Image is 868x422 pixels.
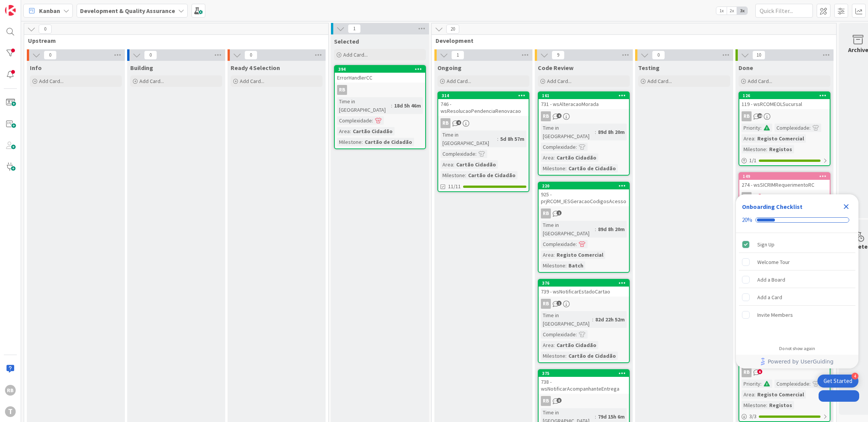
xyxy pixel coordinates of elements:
span: : [760,124,762,132]
a: 314746 - wsResolucaoPendenciaRenovacaoRBTime in [GEOGRAPHIC_DATA]:5d 8h 57mComplexidade:Area:Cart... [437,91,529,192]
div: Welcome Tour is incomplete. [739,254,855,270]
span: Add Card... [547,78,572,85]
span: Add Card... [240,78,264,85]
span: : [754,390,755,399]
div: 376 [542,280,629,286]
div: Area [541,153,554,162]
span: : [565,164,567,173]
div: RB [541,299,551,309]
a: 161731 - wsAlteracaoMoradaRBTime in [GEOGRAPHIC_DATA]:89d 8h 20mComplexidade:Area:Cartão CidadãoM... [538,91,630,176]
div: 394 [338,67,425,72]
div: Registo Comercial [755,134,806,143]
div: RB [441,118,450,128]
span: Selected [334,37,359,45]
div: 149 [743,174,830,179]
span: 0 [144,51,157,60]
div: Priority [742,380,760,388]
span: 3 / 3 [749,412,757,420]
div: Invite Members is incomplete. [739,306,855,323]
div: 394ErrorHandlerCC [335,66,425,83]
span: Info [30,64,42,72]
input: Quick Filter... [755,4,813,18]
span: 4 [557,113,562,118]
div: RB [5,385,16,396]
div: 925 - prjRCOM_IESGeracaoCodigosAcesso [539,189,629,206]
span: Ready 4 Selection [231,64,280,72]
div: 274 - wsSICRIMRequerimentoRC [739,180,830,190]
div: Complexidade [541,330,576,339]
span: : [766,401,767,409]
div: Add a Board is incomplete. [739,271,855,288]
div: Area [441,160,453,169]
span: : [497,135,498,143]
div: Cartão Cidadão [555,341,598,349]
div: Batch [567,261,585,270]
span: 0 [44,51,57,60]
div: Milestone [337,138,362,146]
div: Complexidade [541,240,576,248]
div: 161 [542,93,629,98]
div: Add a Card is incomplete. [739,289,855,306]
span: 3x [737,7,747,15]
div: Complexidade [541,143,576,151]
div: 79d 15h 6m [596,412,627,421]
div: 119 - wsRCOMEOLSucursal [739,99,830,109]
a: 126119 - wsRCOMEOLSucursalRBPriority:Complexidade:Area:Registo ComercialMilestone:Registos1/1 [739,91,830,166]
div: 149274 - wsSICRIMRequerimentoRC [739,173,830,190]
span: : [554,153,555,162]
div: RB [335,85,425,95]
div: Open Get Started checklist, remaining modules: 4 [817,375,858,388]
div: RB [539,396,629,406]
div: Complexidade [441,150,475,158]
div: Cartão Cidadão [351,127,395,135]
div: Registo Comercial [555,251,605,259]
div: 126 [739,92,830,99]
div: 220925 - prjRCOM_IESGeracaoCodigosAcesso [539,182,629,206]
span: : [595,225,596,233]
span: : [475,150,477,158]
div: Sign Up [757,240,775,249]
span: 0 [39,24,52,34]
span: : [372,116,373,125]
div: 3/3 [739,412,830,421]
div: 375738 - wsNotificarAcompanhanteEntrega [539,370,629,394]
span: Ongoing [437,64,462,72]
span: Add Card... [447,78,471,85]
span: 11/11 [448,182,461,191]
div: Milestone [742,145,766,153]
span: : [391,101,392,110]
div: Time in [GEOGRAPHIC_DATA] [541,124,595,140]
a: 394ErrorHandlerCCRBTime in [GEOGRAPHIC_DATA]:18d 5h 46mComplexidade:Area:Cartão CidadãoMilestone:... [334,65,426,149]
div: Cartão de Cidadão [363,138,414,146]
span: : [595,412,596,421]
span: Add Card... [748,78,772,85]
div: Complexidade [775,124,809,132]
div: 220 [542,183,629,189]
div: RB [539,209,629,218]
span: Add Card... [647,78,672,85]
span: : [592,315,593,324]
div: 738 - wsNotificarAcompanhanteEntrega [539,377,629,394]
div: Cartão de Cidadão [567,164,618,173]
div: Area [742,134,754,143]
div: Registos [767,145,794,153]
span: 4 [456,120,461,125]
div: 5d 8h 57m [498,135,526,143]
div: 82d 22h 52m [593,315,627,324]
span: 8 [557,398,562,403]
div: Area [337,127,350,135]
span: 4 [757,194,762,199]
span: : [350,127,351,135]
span: : [465,171,466,179]
span: 0 [244,51,257,60]
div: Registo Comercial [755,390,806,399]
div: Milestone [541,352,565,360]
div: Cartão Cidadão [555,153,598,162]
span: Powered by UserGuiding [768,357,834,366]
div: Checklist items [736,233,858,341]
div: Sign Up is complete. [739,236,855,253]
span: Add Card... [139,78,164,85]
span: Testing [638,64,660,72]
a: 220925 - prjRCOM_IESGeracaoCodigosAcessoRBTime in [GEOGRAPHIC_DATA]:89d 8h 20mComplexidade:Area:R... [538,182,630,273]
div: Close Checklist [840,200,852,213]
